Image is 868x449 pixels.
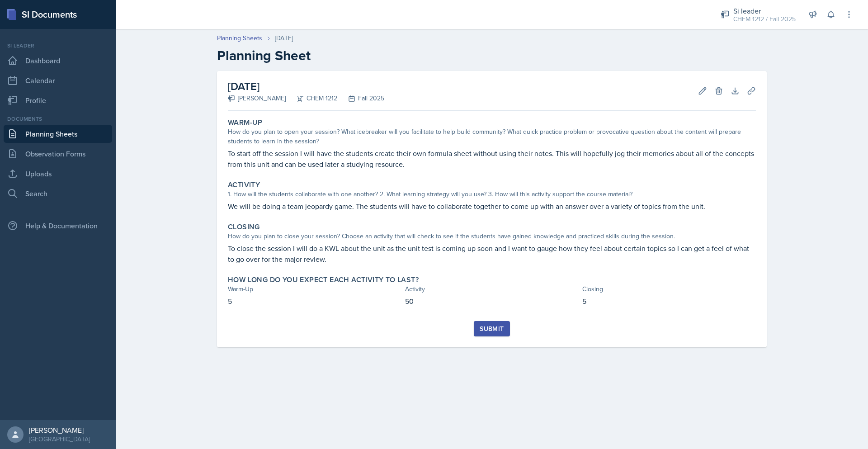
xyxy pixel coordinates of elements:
p: 5 [582,296,756,307]
div: CHEM 1212 / Fall 2025 [733,14,796,24]
div: [DATE] [275,33,293,43]
a: Search [4,184,112,203]
a: Planning Sheets [217,33,262,43]
label: Warm-Up [228,118,263,127]
button: Submit [474,321,509,336]
div: Documents [4,115,112,123]
h2: Planning Sheet [217,47,767,64]
a: Dashboard [4,52,112,70]
h2: [DATE] [228,78,384,95]
div: [PERSON_NAME] [228,94,286,103]
div: How do you plan to open your session? What icebreaker will you facilitate to help build community... [228,127,756,146]
div: Si leader [4,42,112,50]
div: Si leader [733,5,796,16]
a: Calendar [4,71,112,90]
p: 50 [405,296,579,307]
div: CHEM 1212 [286,94,337,103]
p: We will be doing a team jeopardy game. The students will have to collaborate together to come up ... [228,201,756,212]
div: Activity [405,284,579,294]
div: Fall 2025 [337,94,384,103]
label: Closing [228,222,260,232]
div: Help & Documentation [4,217,112,235]
div: Warm-Up [228,284,401,294]
div: Submit [480,325,504,332]
p: 5 [228,296,401,307]
label: How long do you expect each activity to last? [228,275,419,284]
a: Observation Forms [4,145,112,163]
label: Activity [228,180,260,189]
a: Planning Sheets [4,125,112,143]
div: 1. How will the students collaborate with one another? 2. What learning strategy will you use? 3.... [228,189,756,199]
div: Closing [582,284,756,294]
div: How do you plan to close your session? Choose an activity that will check to see if the students ... [228,232,756,241]
a: Uploads [4,165,112,183]
p: To close the session I will do a KWL about the unit as the unit test is coming up soon and I want... [228,243,756,265]
div: [GEOGRAPHIC_DATA] [29,435,90,444]
a: Profile [4,91,112,109]
div: [PERSON_NAME] [29,425,90,435]
p: To start off the session I will have the students create their own formula sheet without using th... [228,148,756,170]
